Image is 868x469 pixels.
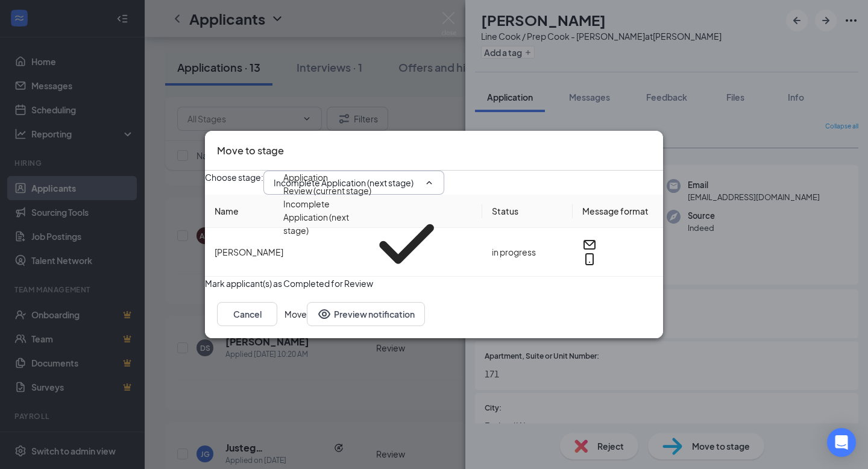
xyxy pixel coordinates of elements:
[317,307,332,321] svg: Eye
[283,197,360,291] div: Incomplete Application (next stage)
[205,171,263,195] span: Choose stage :
[285,302,307,326] button: Move
[283,171,328,184] div: Application
[360,197,453,291] svg: Checkmark
[215,247,283,257] span: [PERSON_NAME]
[283,184,371,197] div: Review (current stage)
[482,195,573,228] th: Status
[582,238,597,252] svg: Email
[573,195,663,228] th: Message format
[582,252,597,266] svg: MobileSms
[307,302,425,326] button: Preview notificationEye
[482,228,573,277] td: in progress
[205,195,482,228] th: Name
[827,428,856,457] div: Open Intercom Messenger
[205,277,373,290] span: Mark applicant(s) as Completed for Review
[217,143,284,159] h3: Move to stage
[217,302,277,326] button: Cancel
